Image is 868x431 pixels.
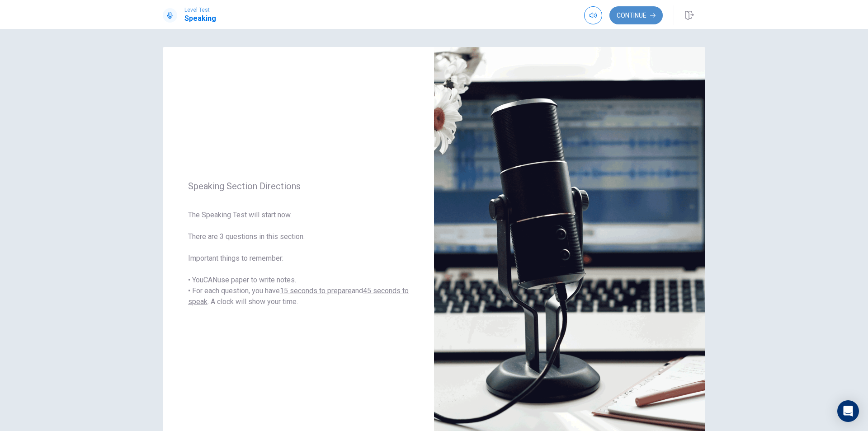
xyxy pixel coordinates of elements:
[837,400,859,422] div: Open Intercom Messenger
[188,210,409,307] span: The Speaking Test will start now. There are 3 questions in this section. Important things to reme...
[184,13,216,24] h1: Speaking
[609,6,663,24] button: Continue
[280,286,352,295] u: 15 seconds to prepare
[184,7,216,13] span: Level Test
[203,276,217,284] u: CAN
[188,181,409,192] span: Speaking Section Directions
